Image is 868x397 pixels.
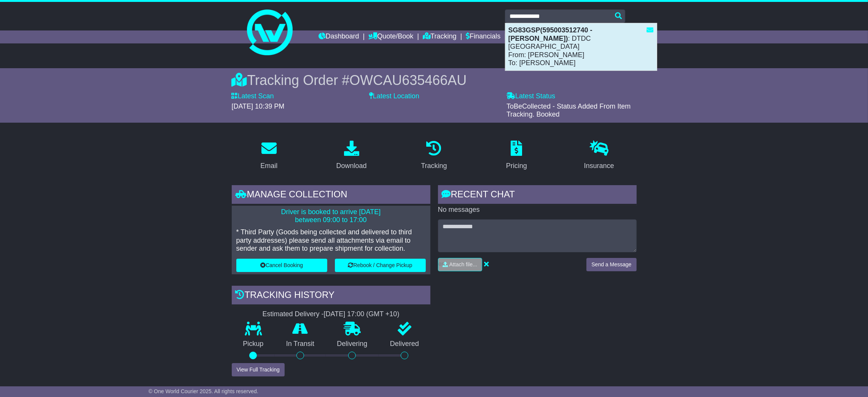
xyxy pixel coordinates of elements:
[232,72,637,88] div: Tracking Order #
[232,286,430,306] div: Tracking history
[349,72,467,88] span: OWCAU635466AU
[379,340,430,348] p: Delivered
[368,30,413,43] a: Quote/Book
[232,185,430,206] div: Manage collection
[506,92,555,101] label: Latest Status
[501,138,532,174] a: Pricing
[324,310,400,319] div: [DATE] 17:00 (GMT +10)
[505,23,657,70] div: : DTDC [GEOGRAPHIC_DATA] From: [PERSON_NAME] To: [PERSON_NAME]
[438,185,637,206] div: RECENT CHAT
[416,138,452,174] a: Tracking
[275,340,326,348] p: In Transit
[584,161,614,171] div: Insurance
[438,206,637,214] p: No messages
[236,208,426,224] p: Driver is booked to arrive [DATE] between 09:00 to 17:00
[331,138,372,174] a: Download
[369,92,419,101] label: Latest Location
[586,258,636,271] button: Send a Message
[326,340,379,348] p: Delivering
[319,30,359,43] a: Dashboard
[506,161,527,171] div: Pricing
[335,259,426,272] button: Rebook / Change Pickup
[232,310,430,319] div: Estimated Delivery -
[232,92,274,101] label: Latest Scan
[579,138,619,174] a: Insurance
[260,161,277,171] div: Email
[508,26,592,42] strong: SG83GSP(595003512740 - [PERSON_NAME])
[232,340,275,348] p: Pickup
[232,363,285,376] button: View Full Tracking
[236,259,327,272] button: Cancel Booking
[506,102,631,118] span: ToBeCollected - Status Added From Item Tracking. Booked
[255,138,282,174] a: Email
[466,30,500,43] a: Financials
[232,102,285,110] span: [DATE] 10:39 PM
[236,228,426,253] p: * Third Party (Goods being collected and delivered to third party addresses) please send all atta...
[421,161,447,171] div: Tracking
[423,30,456,43] a: Tracking
[336,161,367,171] div: Download
[148,388,258,394] span: © One World Courier 2025. All rights reserved.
